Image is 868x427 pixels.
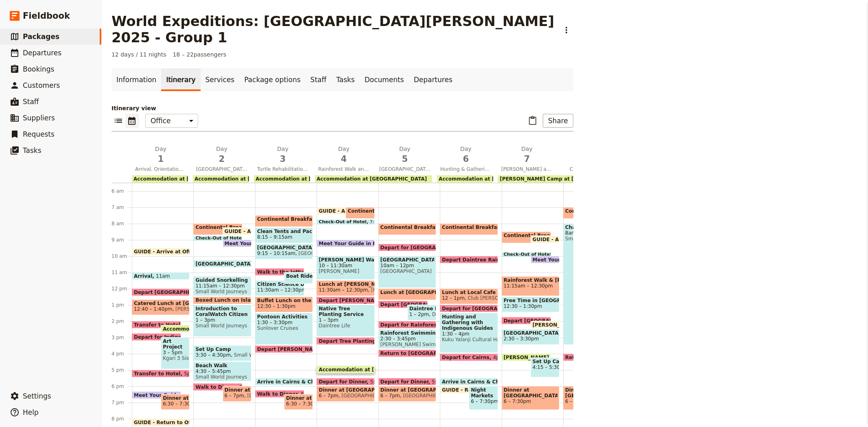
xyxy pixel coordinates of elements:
[163,401,198,407] span: 6:30 – 7:30pm
[163,326,277,331] span: Accommodation at [GEOGRAPHIC_DATA]
[442,331,496,337] span: 1:30 – 4pm
[257,346,384,352] span: Depart [PERSON_NAME][GEOGRAPHIC_DATA]
[132,370,190,377] div: Transfer to Hotel5pm
[134,301,188,306] span: Catered Lunch at [GEOGRAPHIC_DATA] and [GEOGRAPHIC_DATA]
[378,349,436,357] div: Return to [GEOGRAPHIC_DATA]
[254,145,315,175] button: Day3Turtle Rehabilitation Centre and [GEOGRAPHIC_DATA] with Marine Biologist
[255,268,304,276] div: Walk to the Jetty
[432,379,450,384] span: 5:30pm
[442,314,496,331] span: Hunting and Gathering with Indigenous Guides
[161,68,200,91] a: Itinerary
[319,281,372,287] span: Lunch at [PERSON_NAME]
[409,306,434,312] span: Daintree Ice Cream Company
[134,322,184,327] span: Transfer to Hotel
[317,280,374,296] div: Lunch at [PERSON_NAME]11:30am – 12:30pm[PERSON_NAME]
[502,353,551,361] div: [PERSON_NAME] Camp at [GEOGRAPHIC_DATA]
[319,263,372,268] span: 10 – 11:30am
[531,235,560,243] div: GUIDE - Arrive at Office
[502,296,560,312] div: Free Time in [GEOGRAPHIC_DATA] & Lunch on Own12:30 – 1:30pm
[317,337,374,345] div: Depart Tree Planting Site
[531,321,560,329] div: [PERSON_NAME] arrive at [GEOGRAPHIC_DATA]
[380,245,472,250] span: Depart for [GEOGRAPHIC_DATA]
[504,233,592,238] span: Continental Breakfast at Hotel
[318,145,370,165] h2: Day
[407,305,436,320] div: Daintree Ice Cream Company1 – 2pmDaintree Ice Cream Company
[195,297,261,303] span: Boxed Lunch on Island
[319,241,431,246] span: Meet Your Guide in Reception & Depart
[380,322,487,327] span: Depart for Rainforest Swimming Hole
[195,352,231,358] span: 3:30 – 4:30pm
[380,263,434,268] span: 10am – 12pm
[440,386,489,394] div: GUIDE - Return to Office
[504,355,636,360] span: [PERSON_NAME] Camp at [GEOGRAPHIC_DATA]
[134,249,202,254] span: GUIDE - Arrive at Office
[565,230,610,236] span: 8am – 3:30pm
[257,303,295,309] span: 12:30 – 1:30pm
[132,272,190,280] div: Arrival11am
[504,318,585,323] span: Depart [GEOGRAPHIC_DATA]
[319,208,387,213] span: GUIDE - Arrive at Office
[255,296,313,312] div: Buffet Lunch on the Boat12:30 – 1:30pm
[563,223,612,345] div: Challenge Hike8am – 3:30pmSmall World Journeys
[437,145,498,175] button: Day6Hunting & Gathering with Indigenous Guides and Night Markets
[23,10,70,22] span: Fieldbook
[560,23,573,37] button: Actions
[533,359,558,364] span: Set Up Camp
[195,363,249,368] span: Beach Walk
[442,257,520,262] span: Depart Daintree Rainforest
[193,383,243,391] div: Walk to Dinner5:50pm
[440,288,498,304] div: Lunch at Local Cafe12 – 1pmClub [PERSON_NAME]
[319,338,392,344] span: Depart Tree Planting Site
[502,386,560,410] div: Dinner at [GEOGRAPHIC_DATA]6 – 7:30pm
[301,391,319,396] span: 6:15pm
[378,321,436,329] div: Depart for Rainforest Swimming Hole
[223,240,251,247] div: Meet Your Guide in Reception & Depart
[132,391,181,399] div: Meet Your Guide in Reception & Walk to Dinner
[23,33,59,41] span: Packages
[255,280,304,296] div: Citizen Science Data Collection & Species & Predator Identification11:30am – 12:30pm
[315,145,376,175] button: Day4Rainforest Walk and Tree Planting
[376,166,434,172] span: [GEOGRAPHIC_DATA] and Rainforest Swimming Hole
[380,257,434,263] span: [GEOGRAPHIC_DATA]
[317,378,374,386] div: Depart for Dinner5:30pm
[193,296,251,304] div: Boxed Lunch on Island
[379,145,431,165] h2: Day
[195,277,249,283] span: Guided Snorkelling
[331,68,360,91] a: Tasks
[135,153,186,165] span: 1
[195,224,283,230] span: Continental Breakfast at Hotel
[195,374,249,380] span: Small World Journeys
[504,252,555,257] span: Check-Out of Hotel
[380,351,469,356] span: Return to [GEOGRAPHIC_DATA]
[132,145,193,175] button: Day1Arrival, Orientation and Aboriginal Art Project
[286,273,366,279] span: Boat Ride to the Outer Reef
[135,145,186,165] h2: Day
[239,68,305,91] a: Package options
[132,175,865,183] div: Accommodation at [GEOGRAPHIC_DATA]Accommodation at [GEOGRAPHIC_DATA] CampingAccommodation at [GEO...
[465,295,521,301] span: Club [PERSON_NAME]
[317,296,374,304] div: Depart [PERSON_NAME]
[195,261,256,266] span: [GEOGRAPHIC_DATA]
[195,368,249,374] span: 4:30 – 5:45pm
[442,306,533,311] span: Depart for [GEOGRAPHIC_DATA]
[125,114,139,128] button: Calendar view
[319,387,372,393] span: Dinner at [GEOGRAPHIC_DATA]
[23,408,39,416] span: Help
[379,153,431,165] span: 5
[563,386,621,410] div: Dinner at [GEOGRAPHIC_DATA]6 – 7:30pm
[317,386,374,402] div: Dinner at [GEOGRAPHIC_DATA]6 – 7pm[GEOGRAPHIC_DATA]
[132,418,190,426] div: GUIDE - Return to Office
[255,378,313,386] div: Arrive in Cairns & Check In at [GEOGRAPHIC_DATA]
[317,207,366,215] div: GUIDE - Arrive at Office
[112,68,161,91] a: Information
[442,224,527,230] span: Continental Breakfast at DRO
[531,357,560,377] div: Set Up Camp4:15 – 5:30pm
[440,256,498,264] div: Depart Daintree Rainforest
[409,68,457,91] a: Departures
[225,387,249,393] span: Dinner at Foxy's
[306,68,332,91] a: Staff
[195,289,249,294] span: Small World Journeys
[504,330,558,336] span: [GEOGRAPHIC_DATA]
[134,273,156,279] span: Arrival
[284,272,313,284] div: Boat Ride to the Outer Reef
